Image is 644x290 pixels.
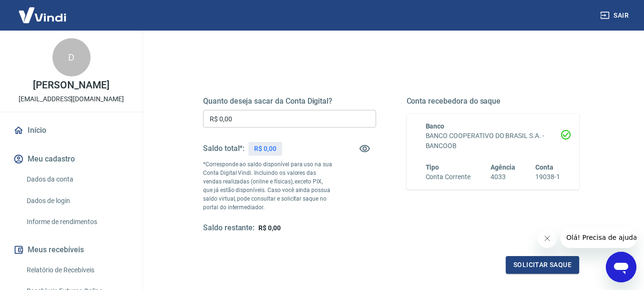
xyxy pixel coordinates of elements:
h6: Conta Corrente [426,172,470,182]
button: Solicitar saque [506,256,579,274]
span: Olá! Precisa de ajuda? [6,7,80,14]
h6: 19038-1 [535,172,560,182]
iframe: Mensagem da empresa [561,227,636,248]
h5: Saldo total*: [203,144,245,153]
a: Início [11,120,131,141]
p: [PERSON_NAME] [33,80,109,90]
div: D [52,38,91,76]
h5: Quanto deseja sacar da Conta Digital? [203,97,376,106]
img: Vindi [11,0,73,30]
a: Relatório de Recebíveis [23,260,131,280]
span: Tipo [426,163,440,171]
h5: Conta recebedora do saque [407,97,580,106]
span: Conta [535,163,553,171]
p: *Corresponde ao saldo disponível para uso na sua Conta Digital Vindi. Incluindo os valores das ve... [203,160,333,212]
a: Dados de login [23,191,131,211]
a: Dados da conta [23,170,131,189]
iframe: Botão para abrir a janela de mensagens [606,252,636,282]
p: [EMAIL_ADDRESS][DOMAIN_NAME] [19,94,124,104]
h5: Saldo restante: [203,223,255,233]
p: R$ 0,00 [254,144,276,154]
span: R$ 0,00 [258,224,281,232]
h6: BANCO COOPERATIVO DO BRASIL S.A. - BANCOOB [426,131,561,151]
button: Sair [598,7,633,24]
button: Meus recebíveis [11,239,131,260]
button: Meu cadastro [11,149,131,170]
span: Agência [491,163,515,171]
h6: 4033 [491,172,515,182]
span: Banco [426,122,445,130]
iframe: Fechar mensagem [538,229,557,248]
a: Informe de rendimentos [23,212,131,232]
